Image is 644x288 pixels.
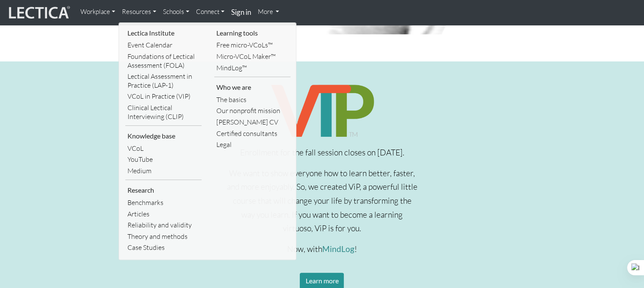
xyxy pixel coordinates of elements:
a: More [254,3,283,20]
a: Sign in [228,3,254,22]
li: Knowledge base [125,129,202,143]
a: The basics [214,94,290,105]
a: Foundations of Lectical Assessment (FOLA) [125,51,202,71]
a: Clinical Lectical Interviewing (CLIP) [125,102,202,122]
li: Lectica Institute [125,26,202,40]
a: Lectical Assessment in Practice (LAP-1) [125,71,202,91]
a: Case Studies [125,242,202,253]
a: Workplace [77,3,119,20]
a: Event Calendar [125,39,202,51]
p: Enrollment for the fall session closes on [DATE]. [226,146,418,160]
a: [PERSON_NAME] CV [214,116,290,128]
a: MindLog [322,244,354,254]
p: We want to show everyone how to learn better, faster, and more enjoyably. So, we created ViP, a p... [226,166,418,235]
a: Benchmarks [125,197,202,208]
li: Research [125,183,202,197]
a: Resources [119,3,160,20]
a: YouTube [125,154,202,165]
a: Articles [125,208,202,220]
img: lecticalive [7,5,70,21]
a: Reliability and validity [125,219,202,231]
a: Schools [160,3,193,20]
a: Medium [125,165,202,177]
a: Connect [193,3,228,20]
a: MindLog™ [214,62,290,74]
li: Learning tools [214,26,290,40]
strong: Sign in [231,8,251,17]
a: Free micro-VCoLs™ [214,39,290,51]
p: Now, with ! [226,242,418,256]
a: Theory and methods [125,231,202,242]
li: Who we are [214,80,290,94]
a: VCoL in Practice (VIP) [125,91,202,102]
a: VCoL [125,143,202,154]
a: Micro-VCoL Maker™ [214,51,290,62]
a: Legal [214,139,290,150]
a: Certified consultants [214,128,290,139]
a: Our nonprofit mission [214,105,290,116]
